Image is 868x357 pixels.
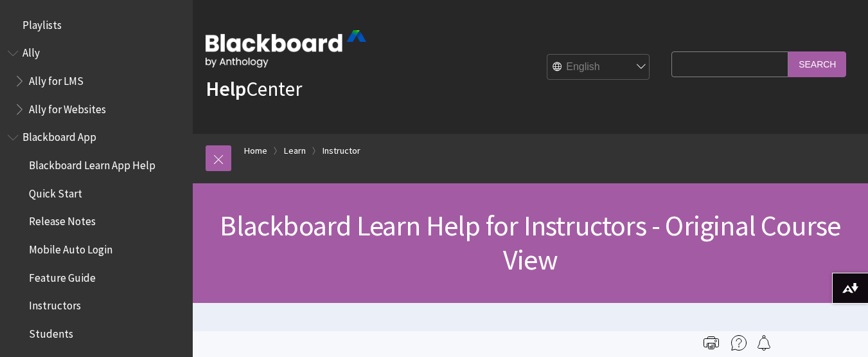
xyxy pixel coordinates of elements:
[29,183,82,200] span: Quick Start
[206,76,302,102] a: HelpCenter
[22,14,62,32] span: Playlists
[29,154,155,172] span: Blackboard Learn App Help
[731,335,747,351] img: More help
[206,30,366,68] img: Blackboard by Anthology
[547,55,650,80] select: Site Language Selector
[22,127,96,144] span: Blackboard App
[220,208,840,277] span: Blackboard Learn Help for Instructors - Original Course View
[788,51,846,77] input: Search
[8,42,185,120] nav: Book outline for Anthology Ally Help
[206,76,246,102] strong: Help
[29,239,112,256] span: Mobile Auto Login
[29,295,81,313] span: Instructors
[8,14,185,36] nav: Book outline for Playlists
[29,70,84,87] span: Ally for LMS
[756,335,772,351] img: Follow this page
[323,143,360,159] a: Instructor
[244,143,267,159] a: Home
[284,143,306,159] a: Learn
[29,323,73,340] span: Students
[29,98,106,116] span: Ally for Websites
[29,267,96,284] span: Feature Guide
[704,335,719,351] img: Print
[29,211,96,228] span: Release Notes
[22,42,40,60] span: Ally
